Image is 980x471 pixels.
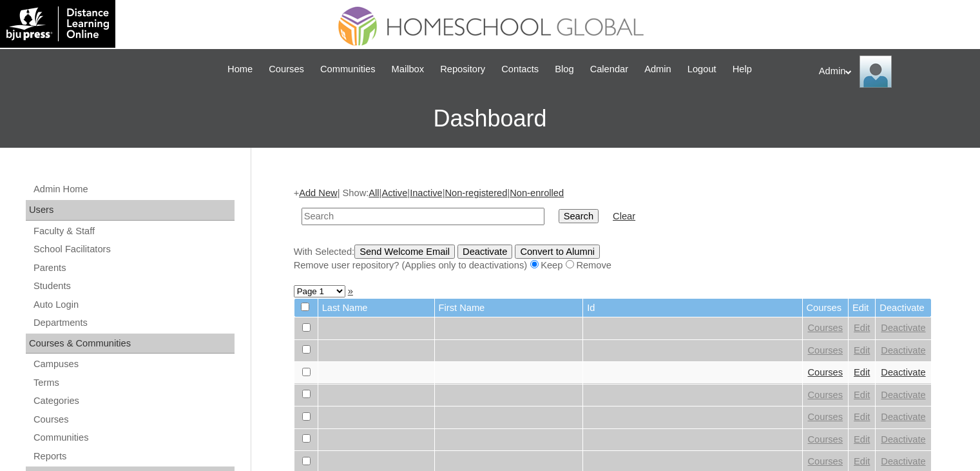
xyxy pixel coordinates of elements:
a: Deactivate [881,323,925,333]
a: Help [726,62,758,77]
a: Deactivate [881,390,925,400]
a: Students [32,278,235,294]
a: Home [221,62,259,77]
a: Courses [808,367,843,377]
a: All [369,188,379,198]
a: Inactive [410,188,443,198]
a: Contacts [495,62,545,77]
a: Clear [613,211,635,221]
div: Remove user repository? (Applies only to deactivations) Keep Remove [294,259,932,272]
td: Deactivate [876,299,930,317]
a: Communities [314,62,382,77]
img: logo-white.png [6,6,109,41]
a: Parents [32,260,235,276]
span: Help [733,62,752,77]
div: With Selected: [294,245,932,272]
h3: Dashboard [6,90,974,148]
a: Campuses [32,356,235,372]
span: Courses [269,62,304,77]
a: Edit [854,434,870,445]
a: Deactivate [881,456,925,466]
a: Communities [32,430,235,446]
div: Admin [819,55,967,88]
a: » [348,286,353,296]
a: Edit [854,323,870,333]
a: Edit [854,345,870,356]
a: Non-enrolled [510,188,564,198]
input: Search [302,208,544,225]
div: + | Show: | | | | [294,186,932,272]
img: Admin Homeschool Global [860,55,892,88]
span: Mailbox [392,62,425,77]
a: School Facilitators [32,241,235,257]
a: Courses [262,62,311,77]
a: Courses [32,412,235,428]
a: Courses [808,456,843,466]
a: Courses [808,412,843,422]
div: Courses & Communities [26,334,235,354]
a: Repository [434,62,492,77]
div: Users [26,200,235,221]
a: Reports [32,448,235,465]
a: Calendar [584,62,635,77]
a: Mailbox [385,62,431,77]
a: Courses [808,345,843,356]
a: Deactivate [881,367,925,377]
a: Deactivate [881,412,925,422]
span: Logout [687,62,716,77]
a: Deactivate [881,345,925,356]
a: Active [381,188,407,198]
a: Admin Home [32,181,235,197]
input: Search [559,209,599,223]
td: First Name [435,299,583,317]
a: Admin [638,62,678,77]
span: Admin [644,62,671,77]
span: Calendar [590,62,628,77]
a: Non-registered [445,188,507,198]
a: Categories [32,393,235,409]
input: Deactivate [457,245,512,259]
a: Faculty & Staff [32,223,235,239]
td: Courses [803,299,849,317]
a: Logout [681,62,723,77]
a: Auto Login [32,297,235,313]
span: Contacts [501,62,539,77]
a: Edit [854,456,870,466]
a: Courses [808,323,843,333]
td: Id [583,299,802,317]
a: Terms [32,375,235,391]
a: Edit [854,367,870,377]
a: Departments [32,315,235,331]
a: Add New [299,188,337,198]
td: Last Name [318,299,434,317]
a: Edit [854,412,870,422]
a: Courses [808,390,843,400]
input: Convert to Alumni [515,245,600,259]
span: Blog [555,62,573,77]
a: Courses [808,434,843,445]
a: Edit [854,390,870,400]
a: Deactivate [881,434,925,445]
span: Repository [440,62,485,77]
input: Send Welcome Email [354,245,455,259]
span: Home [227,62,253,77]
td: Edit [849,299,875,317]
span: Communities [320,62,376,77]
a: Blog [548,62,580,77]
